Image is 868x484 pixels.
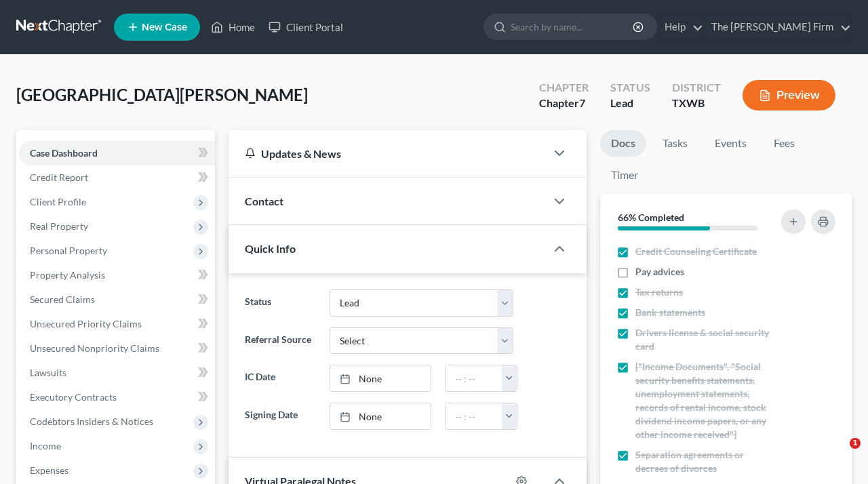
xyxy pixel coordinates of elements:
a: Credit Report [19,165,215,190]
span: Drivers license & social security card [635,326,777,353]
span: Credit Report [30,172,88,183]
input: Search by name... [511,14,635,39]
label: Referral Source [238,327,323,355]
a: None [330,403,431,429]
span: Pay advices [635,265,684,279]
span: Quick Info [245,242,296,255]
span: Credit Counseling Certificate [635,245,757,258]
div: District [672,80,721,96]
a: Executory Contracts [19,385,215,409]
span: Unsecured Nonpriority Claims [30,342,159,354]
span: Case Dashboard [30,147,98,159]
a: Property Analysis [19,263,215,287]
span: Codebtors Insiders & Notices [30,416,153,427]
a: Timer [600,162,649,188]
a: Secured Claims [19,287,215,312]
span: Real Property [30,220,88,232]
span: Income [30,440,61,451]
span: [GEOGRAPHIC_DATA][PERSON_NAME] [16,85,308,104]
a: Fees [763,130,806,157]
span: Secured Claims [30,294,95,305]
div: TXWB [672,96,721,111]
span: Executory Contracts [30,391,117,403]
a: Help [658,15,703,39]
span: Contact [245,195,283,207]
a: Tasks [652,130,698,157]
a: None [330,365,431,391]
span: Property Analysis [30,269,105,281]
a: Unsecured Nonpriority Claims [19,336,215,361]
span: Tax returns [635,285,683,299]
a: Docs [600,130,646,157]
a: Client Portal [262,15,350,39]
a: The [PERSON_NAME] Firm [705,15,851,39]
span: Bank statements [635,306,705,319]
div: Updates & News [245,146,530,161]
div: Status [610,80,650,96]
button: Preview [743,80,835,110]
span: Unsecured Priority Claims [30,318,142,329]
label: IC Date [238,365,323,392]
a: Events [704,130,757,157]
div: Chapter [539,96,589,111]
input: -- : -- [446,365,502,391]
span: 7 [579,96,585,109]
label: Signing Date [238,403,323,430]
div: Lead [610,96,650,111]
span: Expenses [30,464,68,476]
div: Chapter [539,80,589,96]
span: Lawsuits [30,367,66,378]
span: Separation agreements or decrees of divorces [635,448,777,475]
iframe: Intercom live chat [822,438,854,470]
span: Client Profile [30,196,86,207]
span: 1 [850,438,861,449]
span: New Case [142,22,187,33]
a: Case Dashboard [19,141,215,165]
strong: 66% Completed [618,211,684,223]
a: Unsecured Priority Claims [19,312,215,336]
span: Personal Property [30,245,107,256]
a: Home [204,15,262,39]
label: Status [238,289,323,317]
a: Lawsuits [19,361,215,385]
input: -- : -- [446,403,502,429]
span: ["Income Documents", "Social security benefits statements, unemployment statements, records of re... [635,360,777,441]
